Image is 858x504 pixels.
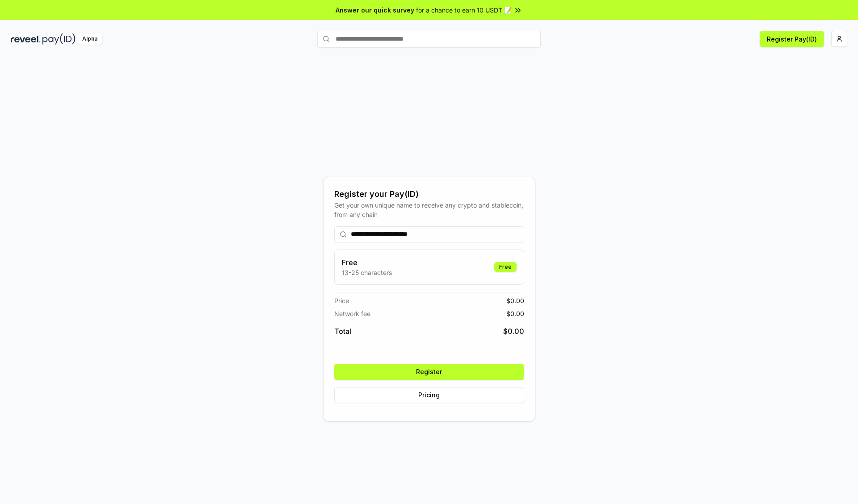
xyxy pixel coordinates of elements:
[334,387,524,403] button: Pricing
[77,33,102,45] div: Alpha
[503,326,524,337] span: $ 0.00
[334,309,370,318] span: Network fee
[506,309,524,318] span: $ 0.00
[42,33,76,45] img: pay_id
[342,257,392,268] h3: Free
[760,31,824,47] button: Register Pay(ID)
[336,5,414,15] span: Answer our quick survey
[334,364,524,380] button: Register
[334,296,349,305] span: Price
[416,5,512,15] span: for a chance to earn 10 USDT 📝
[334,188,524,200] div: Register your Pay(ID)
[342,268,392,277] p: 13-25 characters
[11,33,41,45] img: reveel_dark
[506,296,524,305] span: $ 0.00
[334,200,524,219] div: Get your own unique name to receive any crypto and stablecoin, from any chain
[334,326,351,337] span: Total
[494,262,517,272] div: Free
